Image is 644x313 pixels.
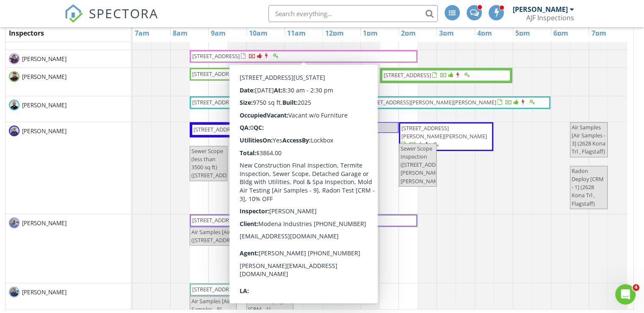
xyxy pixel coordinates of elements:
span: Radon Deploy [CRM - 3] ([STREET_ADDRESS]) [267,228,318,260]
img: thumbnail_img_8568.jpg [9,287,19,297]
a: 3pm [437,26,456,40]
a: 1pm [361,26,380,40]
a: 9am [209,26,228,40]
a: SPECTORA [64,11,158,29]
a: 7am [133,26,152,40]
a: 2pm [399,26,418,40]
img: image202301171655117d18a169_1.jpeg [9,126,19,136]
span: Inspectors [9,28,44,38]
a: 6pm [551,26,570,40]
a: 11am [285,26,308,40]
span: Drive time [324,123,350,131]
span: [PERSON_NAME] [20,73,68,81]
span: [STREET_ADDRESS] [192,98,240,106]
span: [PERSON_NAME] [20,55,68,63]
span: Air Samples [Air Samples - 9] ([STREET_ADDRESS]) [191,228,262,244]
img: The Best Home Inspection Software - Spectora [64,4,83,23]
span: [STREET_ADDRESS][PERSON_NAME][PERSON_NAME] [363,98,496,106]
span: 4 [633,284,639,291]
span: Sewer Scope (less than 3500 sq ft) ([STREET_ADDRESS]) [191,147,242,179]
img: david_gramp.jpg [9,100,19,110]
span: Sewer Scope Inspection ([STREET_ADDRESS][PERSON_NAME][PERSON_NAME]) [401,145,450,185]
a: 12pm [323,26,346,40]
div: [PERSON_NAME] [513,5,568,14]
span: [STREET_ADDRESS] [192,216,240,224]
span: [PERSON_NAME] [20,127,68,135]
a: 5pm [513,26,532,40]
img: matt_shakespeare_photo.jpg [9,71,19,82]
span: [STREET_ADDRESS] [192,70,240,78]
div: AJF Inspections [526,14,574,22]
span: Radon Deploy [CRM - 1] (2628 Kona Trl , Flagstaff) [572,167,604,207]
a: 10am [247,26,270,40]
img: image2023012716411369d34081.jpeg [9,53,19,64]
span: SPECTORA [89,4,158,22]
img: hyrum.jpg [9,218,19,228]
span: [STREET_ADDRESS] [384,71,431,79]
a: 7pm [589,26,608,40]
span: Air Samples [Air Samples - 3] (2628 Kona Trl , Flagstaff) [572,123,605,156]
span: [STREET_ADDRESS][PERSON_NAME][PERSON_NAME] [401,124,487,140]
span: [PERSON_NAME] [20,288,68,296]
a: 4pm [475,26,494,40]
a: 8am [171,26,190,40]
input: Search everything... [268,5,438,22]
span: [STREET_ADDRESS] [193,126,241,133]
span: [STREET_ADDRESS] [192,285,240,293]
span: [PERSON_NAME] [20,101,68,109]
span: [PERSON_NAME] [20,219,68,227]
span: [STREET_ADDRESS] [192,52,240,60]
iframe: Intercom live chat [615,284,636,305]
